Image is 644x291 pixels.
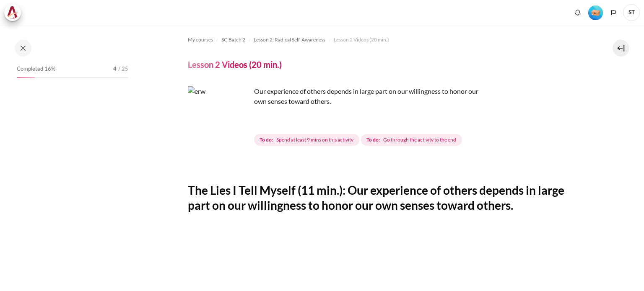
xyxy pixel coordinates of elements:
[17,65,55,73] span: Completed 16%
[188,86,251,149] img: erw
[623,4,640,21] a: User menu
[188,59,282,70] h4: Lesson 2 Videos (20 min.)
[118,65,128,73] span: / 25
[571,6,584,19] div: Show notification window with no new notifications
[113,65,117,73] span: 4
[188,86,481,106] p: Our experience of others depends in large part on our willingness to honor our own senses toward ...
[276,136,353,144] span: Spend at least 9 mins on this activity
[623,4,640,21] span: ST
[221,35,245,45] a: SG Batch 2
[366,136,380,144] strong: To do:
[607,6,620,19] button: Languages
[188,36,213,44] span: My courses
[188,33,584,46] nav: Navigation bar
[260,136,273,144] strong: To do:
[383,136,456,144] span: Go through the activity to the end
[7,6,18,19] img: Architeck
[188,35,213,45] a: My courses
[254,35,325,45] a: Lesson 2: Radical Self-Awareness
[334,35,389,45] a: Lesson 2 Videos (20 min.)
[221,36,245,44] span: SG Batch 2
[334,36,389,44] span: Lesson 2 Videos (20 min.)
[4,4,25,21] a: Architeck Architeck
[17,77,35,78] div: 16%
[254,36,325,44] span: Lesson 2: Radical Self-Awareness
[254,132,464,147] div: Completion requirements for Lesson 2 Videos (20 min.)
[188,183,584,213] h2: The Lies I Tell Myself (11 min.): Our experience of others depends in large part on our willingne...
[588,5,603,20] img: Level #1
[588,5,603,20] div: Level #1
[585,5,606,20] a: Level #1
